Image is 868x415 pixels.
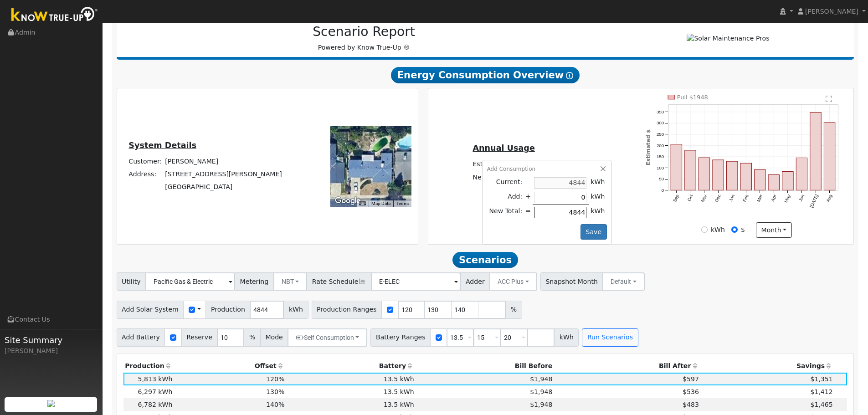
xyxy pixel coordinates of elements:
[727,161,738,190] rect: onclick=""
[452,252,518,268] span: Scenarios
[699,158,710,190] rect: onclick=""
[524,190,533,205] td: +
[809,194,820,209] text: [DATE]
[672,194,680,203] text: Sep
[371,200,390,207] button: Map Data
[266,388,284,395] span: 130%
[700,194,708,203] text: Nov
[589,190,607,205] td: kWh
[127,168,164,180] td: Address:
[266,401,284,408] span: 140%
[580,224,607,240] button: Save
[286,385,416,398] td: 13.5 kWh
[589,205,607,220] td: kWh
[123,373,174,385] td: 5,813 kWh
[487,190,524,205] td: Add:
[741,225,745,235] label: $
[530,388,552,395] span: $1,948
[685,150,696,190] rect: onclick=""
[755,169,765,190] rect: onclick=""
[798,194,806,202] text: Jun
[657,132,664,137] text: 250
[740,163,751,190] rect: onclick=""
[524,205,533,220] td: =
[7,5,103,26] img: Know True-Up
[657,143,664,148] text: 200
[487,205,524,220] td: New Total:
[471,158,532,171] td: Estimated Bill:
[657,165,664,170] text: 100
[810,375,832,383] span: $1,351
[307,272,371,291] span: Rate Schedule
[47,400,55,407] img: retrieve
[273,272,308,291] button: NBT
[824,123,835,190] rect: onclick=""
[540,272,603,291] span: Snapshot Month
[489,272,537,291] button: ACC Plus
[260,328,288,347] span: Mode
[687,194,694,202] text: Oct
[810,113,821,190] rect: onclick=""
[711,225,725,235] label: kWh
[5,346,98,356] div: [PERSON_NAME]
[784,194,792,204] text: May
[769,175,780,190] rect: onclick=""
[391,67,580,83] span: Energy Consumption Overview
[333,195,363,207] img: Google
[359,200,365,207] button: Keyboard shortcuts
[473,143,534,153] u: Annual Usage
[460,272,490,291] span: Adder
[123,398,174,411] td: 6,782 kWh
[164,168,284,180] td: [STREET_ADDRESS][PERSON_NAME]
[416,360,554,373] th: Bill Before
[286,373,416,385] td: 13.5 kWh
[742,194,750,203] text: Feb
[174,360,286,373] th: Offset
[123,360,174,373] th: Production
[687,34,769,43] img: Solar Maintenance Pros
[181,328,218,347] span: Reserve
[657,121,664,126] text: 300
[662,188,664,193] text: 0
[128,141,196,150] u: System Details
[683,388,699,395] span: $536
[566,72,573,79] i: Show Help
[714,194,722,203] text: Dec
[396,201,409,206] a: Terms (opens in new tab)
[810,401,832,408] span: $1,465
[505,301,522,319] span: %
[5,334,98,346] span: Site Summary
[471,171,532,184] td: Net Consumption:
[145,272,235,291] input: Select a Utility
[657,154,664,159] text: 150
[602,272,645,291] button: Default
[283,301,308,319] span: kWh
[126,24,602,40] h2: Scenario Report
[728,194,736,202] text: Jan
[371,272,461,291] input: Select a Rate Schedule
[333,195,363,207] a: Open this area in Google Maps (opens a new window)
[164,155,284,168] td: [PERSON_NAME]
[532,158,558,171] td: $1,948
[288,328,367,347] button: Self Consumption
[826,95,832,102] text: 
[701,226,708,233] input: kWh
[121,24,607,52] div: Powered by Know True-Up ®
[530,375,552,383] span: $1,948
[266,375,284,383] span: 120%
[554,328,579,347] span: kWh
[810,388,832,395] span: $1,412
[530,401,552,408] span: $1,948
[796,158,807,190] rect: onclick=""
[123,385,174,398] td: 6,297 kWh
[286,360,416,373] th: Battery
[589,175,607,190] td: kWh
[645,129,652,165] text: Estimated $
[312,301,382,319] span: Production Ranges
[683,375,699,383] span: $597
[683,401,699,408] span: $483
[677,94,708,101] text: Pull $1948
[487,175,524,190] td: Current:
[487,165,607,173] div: Add Consumption
[671,144,682,190] rect: onclick=""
